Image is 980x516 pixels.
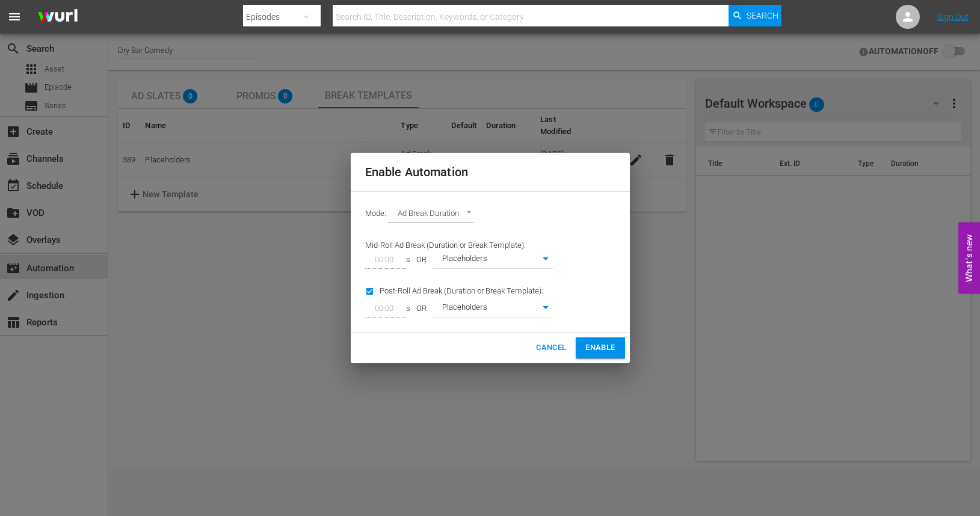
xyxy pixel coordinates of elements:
[29,3,87,31] img: ans4CAIJ8jUAAAAAAAAAAAAAAAAAAAAAAAAgQb4GAAAAAAAAAAAAAAAAAAAAAAAAJMjXAAAAAAAAAAAAAAAAAAAAAAAAgAT5G...
[585,341,615,355] span: Enable
[365,241,526,250] span: Mid-Roll Ad Break (Duration or Break Template):
[433,251,553,268] div: Placeholders
[536,341,566,355] span: Cancel
[406,254,410,266] span: s
[358,199,623,230] div: Mode:
[410,254,433,266] span: OR
[747,5,778,26] span: Search
[388,206,474,223] div: Ad Break Duration
[433,300,553,317] div: Placeholders
[937,12,969,22] a: Sign Out
[365,162,615,182] h2: Enable Automation
[958,223,980,294] button: Open Feedback Widget
[531,337,571,358] button: Cancel
[410,303,433,315] span: OR
[358,276,560,325] div: Post-Roll Ad Break (Duration or Break Template):
[406,303,410,315] span: s
[576,337,624,358] button: Enable
[7,10,22,24] span: menu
